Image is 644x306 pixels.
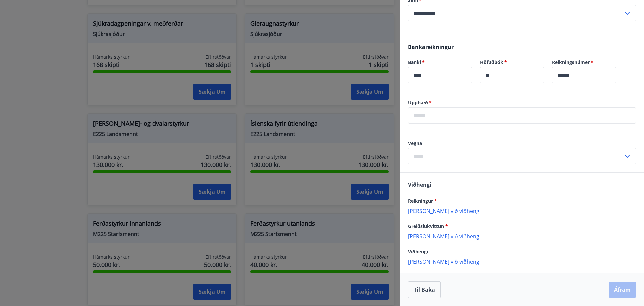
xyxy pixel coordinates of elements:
label: Banki [408,59,472,66]
span: Viðhengi [408,181,431,188]
div: Upphæð [408,107,636,124]
span: Viðhengi [408,248,428,255]
p: [PERSON_NAME] við viðhengi [408,258,636,265]
span: Greiðslukvittun [408,223,448,229]
label: Reikningsnúmer [552,59,616,66]
p: [PERSON_NAME] við viðhengi [408,233,636,239]
label: Höfuðbók [480,59,544,66]
label: Upphæð [408,99,636,106]
span: Reikningur [408,198,437,204]
span: Bankareikningur [408,43,454,51]
p: [PERSON_NAME] við viðhengi [408,207,636,214]
button: Til baka [408,281,441,298]
label: Vegna [408,140,636,147]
